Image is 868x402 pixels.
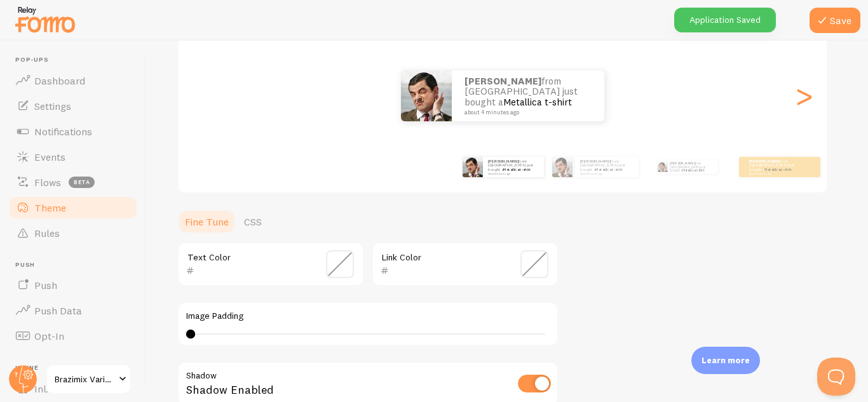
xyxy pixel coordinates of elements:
[674,8,776,32] div: Application Saved
[488,159,539,175] p: from [GEOGRAPHIC_DATA] just bought a
[8,272,139,298] a: Push
[657,162,667,172] img: Fomo
[670,161,695,165] strong: [PERSON_NAME]
[34,279,57,291] span: Push
[69,177,95,188] span: beta
[8,195,139,220] a: Theme
[34,74,85,87] span: Dashboard
[34,151,65,163] span: Events
[580,172,632,175] small: about 4 minutes ago
[8,298,139,323] a: Push Data
[465,76,592,116] p: from [GEOGRAPHIC_DATA] just bought a
[682,168,704,172] a: Metallica t-shirt
[34,201,66,214] span: Theme
[13,3,77,36] img: fomo-relay-logo-orange.svg
[236,209,269,234] a: CSS
[503,96,572,108] a: Metallica t-shirt
[488,172,538,175] small: about 4 minutes ago
[8,119,139,144] a: Notifications
[15,261,139,269] span: Push
[764,167,792,172] a: Metallica t-shirt
[749,172,799,175] small: about 4 minutes ago
[15,56,139,64] span: Pop-ups
[8,68,139,93] a: Dashboard
[8,144,139,170] a: Events
[465,109,588,116] small: about 4 minutes ago
[796,50,811,142] div: Next slide
[580,159,611,164] strong: [PERSON_NAME]
[8,93,139,119] a: Settings
[177,209,236,234] a: Fine Tune
[34,227,60,239] span: Rules
[749,159,780,164] strong: [PERSON_NAME]
[817,358,855,396] iframe: Help Scout Beacon - Open
[55,372,115,387] span: Brazimix Variedades
[503,167,531,172] a: Metallica t-shirt
[670,160,712,174] p: from [GEOGRAPHIC_DATA] just bought a
[580,159,634,175] p: from [GEOGRAPHIC_DATA] just bought a
[34,330,64,342] span: Opt-In
[34,304,82,317] span: Push Data
[401,70,452,121] img: Fomo
[46,364,132,394] a: Brazimix Variedades
[8,170,139,195] a: Flows beta
[186,311,550,322] label: Image Padding
[488,159,519,164] strong: [PERSON_NAME]
[8,323,139,349] a: Opt-In
[702,354,750,366] p: Learn more
[749,159,800,175] p: from [GEOGRAPHIC_DATA] just bought a
[552,157,573,177] img: Fomo
[465,75,541,87] strong: [PERSON_NAME]
[8,220,139,246] a: Rules
[34,176,61,189] span: Flows
[34,125,92,138] span: Notifications
[595,167,623,172] a: Metallica t-shirt
[691,347,760,374] div: Learn more
[463,157,483,177] img: Fomo
[34,100,71,112] span: Settings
